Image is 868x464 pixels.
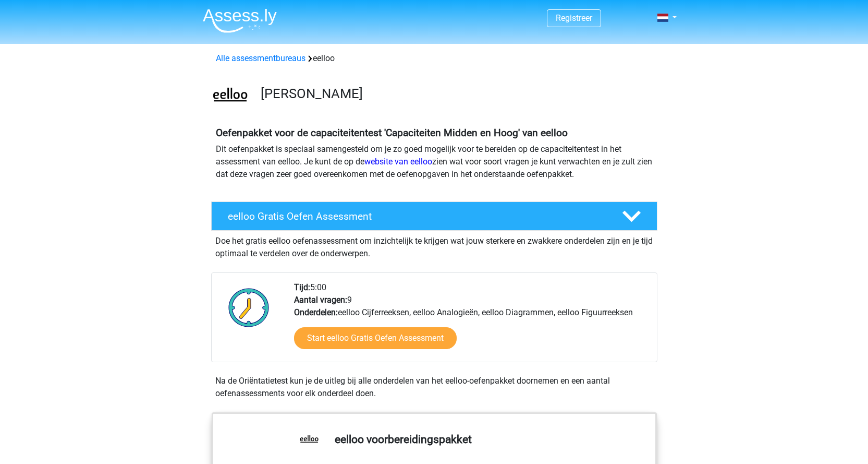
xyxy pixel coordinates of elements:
[294,295,347,305] b: Aantal vragen:
[212,52,657,65] div: eelloo
[228,210,605,222] h4: eelloo Gratis Oefen Assessment
[556,13,592,23] a: Registreer
[203,8,277,33] img: Assessly
[216,53,305,63] a: Alle assessmentbureaus
[223,281,275,334] img: Klok
[211,375,657,400] div: Na de Oriëntatietest kun je de uitleg bij alle onderdelen van het eelloo-oefenpakket doornemen en...
[261,86,649,102] h3: [PERSON_NAME]
[364,157,432,166] a: website van eelloo
[216,143,653,181] p: Dit oefenpakket is speciaal samengesteld om je zo goed mogelijk voor te bereiden op de capaciteit...
[294,307,338,317] b: Onderdelen:
[211,231,657,260] div: Doe het gratis eelloo oefenassessment om inzichtelijk te krijgen wat jouw sterkere en zwakkere on...
[294,327,457,349] a: Start eelloo Gratis Oefen Assessment
[212,77,249,114] img: eelloo.png
[294,282,310,292] b: Tijd:
[286,281,656,362] div: 5:00 9 eelloo Cijferreeksen, eelloo Analogieën, eelloo Diagrammen, eelloo Figuurreeksen
[216,127,568,139] b: Oefenpakket voor de capaciteitentest 'Capaciteiten Midden en Hoog' van eelloo
[207,201,662,231] a: eelloo Gratis Oefen Assessment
